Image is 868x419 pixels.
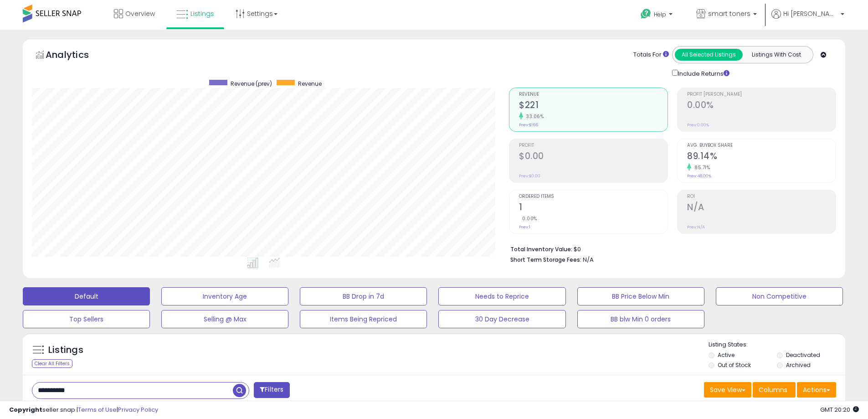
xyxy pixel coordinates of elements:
[519,173,540,179] small: Prev: $0.00
[32,359,72,368] div: Clear All Filters
[438,287,565,305] button: Needs to Reprice
[759,385,787,394] span: Columns
[519,194,668,199] span: Ordered Items
[23,287,150,305] button: Default
[231,80,272,88] span: Revenue (prev)
[633,51,669,59] div: Totals For
[718,361,751,369] label: Out of Stock
[687,92,836,97] span: Profit [PERSON_NAME]
[771,9,844,30] a: Hi [PERSON_NAME]
[519,92,668,97] span: Revenue
[718,351,734,359] label: Active
[797,382,836,398] button: Actions
[687,202,836,214] h2: N/A
[519,151,668,163] h2: $0.00
[23,310,150,328] button: Top Sellers
[190,9,214,18] span: Listings
[786,361,811,369] label: Archived
[523,113,544,120] small: 33.06%
[665,68,740,78] div: Include Returns
[519,143,668,148] span: Profit
[753,382,796,398] button: Columns
[48,344,83,357] h5: Listings
[510,245,572,253] b: Total Inventory Value:
[519,100,668,112] h2: $221
[742,49,810,61] button: Listings With Cost
[9,406,158,414] div: seller snap | |
[783,9,838,18] span: Hi [PERSON_NAME]
[118,405,158,414] a: Privacy Policy
[675,49,743,61] button: All Selected Listings
[519,122,538,128] small: Prev: $166
[161,310,288,328] button: Selling @ Max
[687,224,705,230] small: Prev: N/A
[687,194,836,199] span: ROI
[687,122,709,128] small: Prev: 0.00%
[300,310,427,328] button: Items Being Repriced
[510,256,581,264] b: Short Term Storage Fees:
[577,287,704,305] button: BB Price Below Min
[691,164,710,171] small: 85.71%
[640,8,652,20] i: Get Help
[709,341,845,349] p: Listing States:
[510,243,829,254] li: $0
[786,351,820,359] label: Deactivated
[125,9,155,18] span: Overview
[298,80,322,88] span: Revenue
[78,405,117,414] a: Terms of Use
[519,215,537,222] small: 0.00%
[687,143,836,148] span: Avg. Buybox Share
[519,224,530,230] small: Prev: 1
[438,310,565,328] button: 30 Day Decrease
[577,310,704,328] button: BB blw Min 0 orders
[704,382,751,398] button: Save View
[254,382,289,398] button: Filters
[519,202,668,214] h2: 1
[708,9,750,18] span: smart toners
[716,287,843,305] button: Non Competitive
[300,287,427,305] button: BB Drop in 7d
[687,151,836,163] h2: 89.14%
[687,100,836,112] h2: 0.00%
[161,287,288,305] button: Inventory Age
[46,48,107,63] h5: Analytics
[820,405,859,414] span: 2025-08-11 20:20 GMT
[687,173,711,179] small: Prev: 48.00%
[654,10,666,18] span: Help
[9,405,42,414] strong: Copyright
[633,1,682,30] a: Help
[583,255,594,264] span: N/A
